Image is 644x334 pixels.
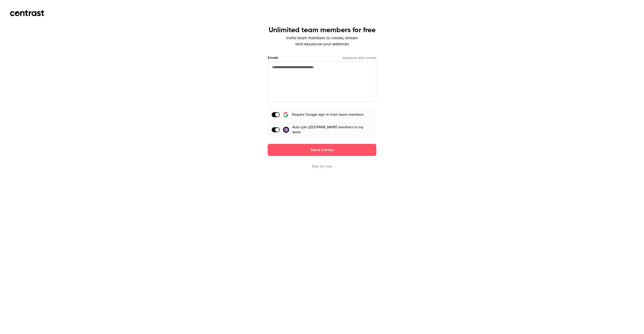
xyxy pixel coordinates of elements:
[268,144,376,156] button: Send invites
[343,56,376,60] p: Separate with comma
[269,35,376,47] p: Invite team members to create, stream and repurpose your webinars
[283,127,289,133] img: Provar
[269,26,376,34] h1: Unlimited team members for free
[268,55,278,60] label: Emails
[268,122,376,138] label: Auto-join @[DOMAIN_NAME] members to my team
[268,109,376,121] label: Require Google sign-in from team members
[312,164,332,169] button: Skip for now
